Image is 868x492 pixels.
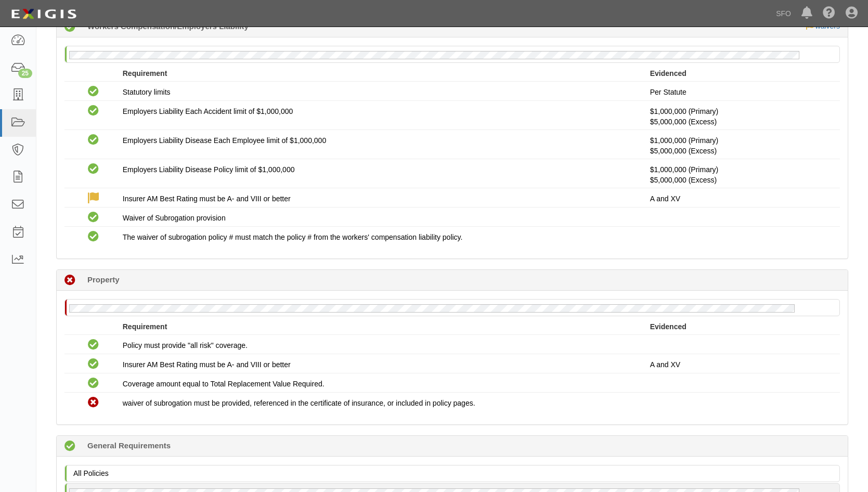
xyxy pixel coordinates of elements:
[88,340,99,351] i: Compliant
[650,164,832,185] p: $1,000,000 (Primary)
[823,7,835,20] i: Help Center - Complianz
[123,380,325,388] span: Coverage amount equal to Total Replacement Value Required.
[123,165,295,174] span: Employers Liability Disease Policy limit of $1,000,000
[88,106,99,116] i: Compliant
[88,397,99,408] i: Non-Compliant
[650,135,832,156] p: $1,000,000 (Primary)
[650,193,832,204] p: A and XV
[123,341,248,349] span: Policy must provide "all risk" coverage.
[8,5,80,23] img: logo-5460c22ac91f19d4615b14bd174203de0afe785f0fc80cf4dbbc73dc1793850b.png
[650,118,717,126] span: Policy #CU01-3211733185 Insurer: Nationwide Mutual Insurance Company
[88,378,99,389] i: Compliant
[123,322,167,331] strong: Requirement
[650,359,832,370] p: A and XV
[123,88,171,96] span: Statutory limits
[64,441,75,452] i: Compliant 11 days (since 09/18/2025)
[123,360,291,369] span: Insurer AM Best Rating must be A- and VIII or better
[123,233,463,241] span: The waiver of subrogation policy # must match the policy # from the workers' compensation liabili...
[88,212,99,223] i: Compliant
[88,86,99,97] i: Compliant
[650,106,832,127] p: $1,000,000 (Primary)
[88,359,99,370] i: Compliant
[123,399,475,407] span: waiver of subrogation must be provided, referenced in the certificate of insurance, or included i...
[123,195,291,203] span: Insurer AM Best Rating must be A- and VIII or better
[88,231,99,242] i: Compliant
[650,87,832,97] p: Per Statute
[88,135,99,146] i: Compliant
[87,440,171,451] b: General Requirements
[123,69,167,77] strong: Requirement
[88,164,99,175] i: Compliant
[88,193,99,204] label: Waived: Hatford insurance is acceptable.
[87,274,120,285] b: Property
[73,468,837,478] p: All Policies
[650,322,686,331] strong: Evidenced
[123,136,326,145] span: Employers Liability Disease Each Employee limit of $1,000,000
[771,3,796,24] a: SFO
[650,69,686,77] strong: Evidenced
[123,214,226,222] span: Waiver of Subrogation provision
[88,193,99,204] i: Waived: Hatford insurance is acceptable.
[123,107,293,115] span: Employers Liability Each Accident limit of $1,000,000
[64,466,843,474] a: All Policies
[650,147,717,155] span: Policy #CU01-3211733185 Insurer: Nationwide Mutual Insurance Company
[18,69,32,78] div: 25
[650,176,717,184] span: Policy #CU01-3211733185 Insurer: Nationwide Mutual Insurance Company
[64,275,75,286] i: Non-Compliant 24 days (since 09/05/2025)
[64,22,75,33] i: Compliant 158 days (since 04/24/2025)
